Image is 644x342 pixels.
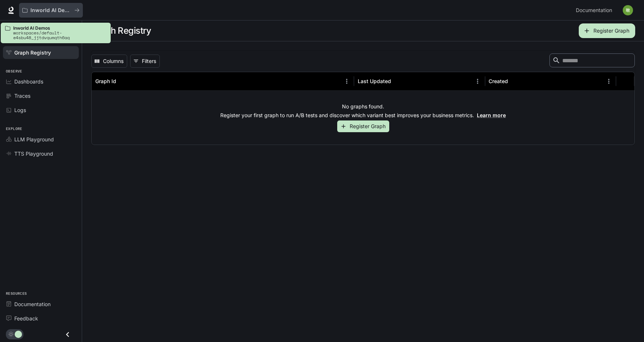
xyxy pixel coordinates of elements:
a: Documentation [573,3,618,18]
button: All workspaces [19,3,83,18]
a: Feedback [3,312,79,325]
span: Dark mode toggle [15,330,22,338]
a: Learn more [477,112,506,118]
button: Sort [392,76,403,87]
p: Register your first graph to run A/B tests and discover which variant best improves your business... [220,112,506,119]
div: Graph Id [95,78,116,84]
span: Feedback [14,315,38,322]
a: Documentation [3,298,79,311]
div: Created [489,78,508,84]
button: Sort [509,76,520,87]
span: Documentation [14,300,51,308]
span: TTS Playground [14,150,53,157]
div: Last Updated [358,78,391,84]
button: Close drawer [59,327,76,342]
button: Show filters [130,55,160,68]
span: Traces [14,92,30,100]
button: Sort [117,76,128,87]
span: Graph Registry [14,49,51,56]
a: Graph Registry [3,46,79,59]
p: Inworld AI Demos [30,7,71,14]
div: Search [549,53,635,69]
img: User avatar [623,5,633,15]
span: LLM Playground [14,135,54,143]
a: Dashboards [3,75,79,88]
button: Menu [472,76,483,87]
a: LLM Playground [3,133,79,146]
a: Traces [3,89,79,102]
span: Dashboards [14,78,43,85]
a: Logs [3,104,79,116]
a: TTS Playground [3,147,79,160]
button: User avatar [621,3,635,18]
p: No graphs found. [342,103,384,110]
p: Inworld AI Demos [13,26,106,30]
button: Select columns [91,55,127,68]
button: Menu [341,76,352,87]
button: Register Graph [337,120,389,133]
h1: Graph Registry [91,23,151,38]
button: Register Graph [579,23,635,38]
span: Logs [14,106,26,114]
span: Documentation [576,6,612,15]
p: workspaces/default-e4sbu48_jjtdvqumqth6aq [13,30,106,40]
button: Menu [603,76,614,87]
